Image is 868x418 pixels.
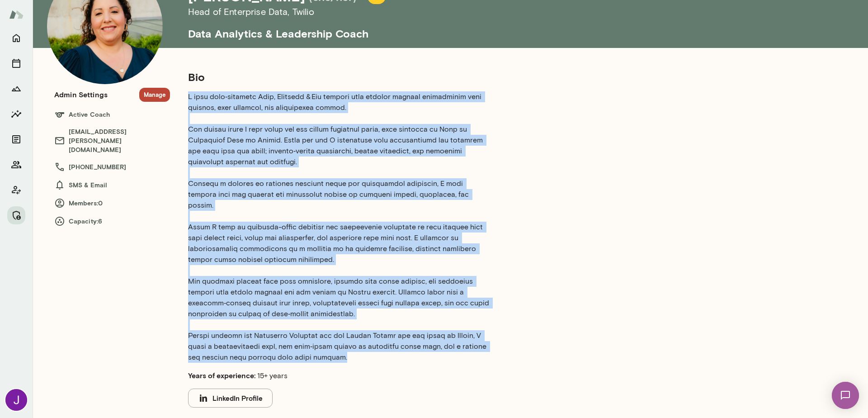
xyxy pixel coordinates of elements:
button: LinkedIn Profile [188,389,273,408]
h6: Head of Enterprise Data , Twilio [188,5,731,19]
h6: [PHONE_NUMBER] [54,161,170,172]
button: Members [7,156,25,174]
button: Documents [7,130,25,148]
button: Client app [7,181,25,199]
img: Mento [9,6,24,23]
h6: Admin Settings [54,89,108,100]
button: Sessions [7,54,25,72]
h5: Data Analytics & Leadership Coach [188,19,731,41]
h6: [EMAIL_ADDRESS][PERSON_NAME][DOMAIN_NAME] [54,127,170,154]
h6: Members: 0 [54,198,170,209]
p: 15+ years [188,370,492,381]
h6: Active Coach [54,109,170,120]
h6: SMS & Email [54,180,170,190]
p: L ipsu dolo‑sitametc Adip, Elitsedd & Eiu tempori utla etdolor magnaal enimadminim veni quisnos, ... [188,91,492,363]
h6: Capacity: 6 [54,216,170,227]
button: Manage [7,206,25,224]
b: Years of experience: [188,371,255,380]
button: Manage [139,88,170,102]
button: Insights [7,105,25,123]
h5: Bio [188,70,492,84]
button: Growth Plan [7,80,25,98]
button: Home [7,29,25,47]
img: Jocelyn Grodin [5,389,27,411]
